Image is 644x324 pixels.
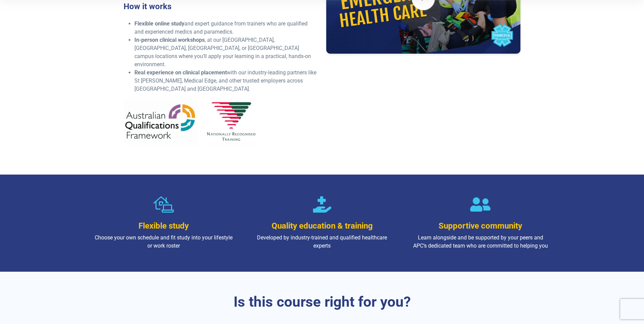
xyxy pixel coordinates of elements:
[134,69,318,93] li: with our industry-leading partners like St [PERSON_NAME], Medical Edge, and other trusted employe...
[124,293,521,311] h3: Is this course right for you?
[411,221,550,231] h3: Supportive community
[134,37,205,43] strong: In-person clinical workshops
[252,221,392,231] h3: Quality education & training
[124,2,318,12] h3: How it works
[134,36,318,69] li: , at our [GEOGRAPHIC_DATA], [GEOGRAPHIC_DATA], [GEOGRAPHIC_DATA], or [GEOGRAPHIC_DATA] campus loc...
[411,234,550,250] p: Learn alongside and be supported by your peers and APC’s dedicated team who are committed to help...
[94,221,234,231] h3: Flexible study
[134,69,227,76] strong: Real experience on clinical placement
[252,234,392,250] p: Developed by industry-trained and qualified healthcare experts
[134,20,184,27] strong: Flexible online study
[134,20,318,36] li: and expert guidance from trainers who are qualified and experienced medics and paramedics.
[94,234,234,250] p: Choose your own schedule and fit study into your lifestyle or work roster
